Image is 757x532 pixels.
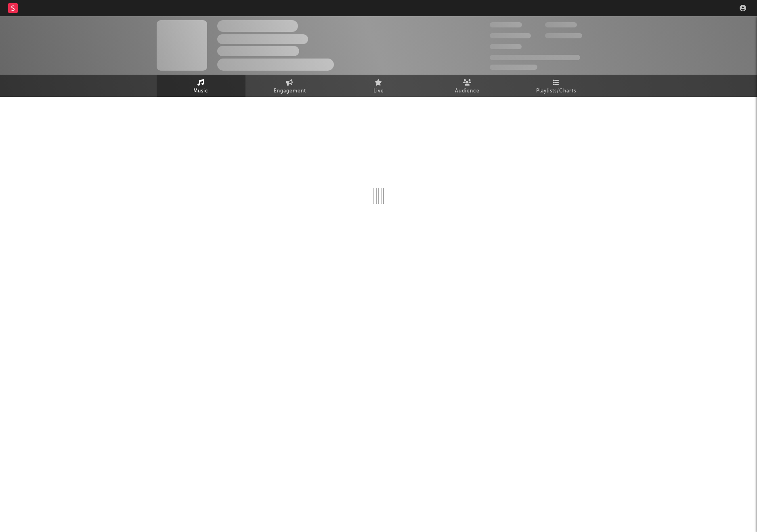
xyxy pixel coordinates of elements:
span: 1,000,000 [545,33,582,38]
a: Engagement [245,75,334,97]
span: Engagement [274,86,306,96]
span: 100,000 [545,22,577,27]
span: 300,000 [490,22,522,27]
span: Music [193,86,208,96]
span: 50,000,000 Monthly Listeners [490,55,580,60]
a: Playlists/Charts [512,75,601,97]
span: 100,000 [490,44,522,49]
a: Audience [423,75,512,97]
span: Live [373,86,384,96]
span: Audience [455,86,480,96]
span: Jump Score: 85.0 [490,65,537,70]
a: Music [157,75,245,97]
a: Live [334,75,423,97]
span: Playlists/Charts [536,86,576,96]
span: 50,000,000 [490,33,531,38]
